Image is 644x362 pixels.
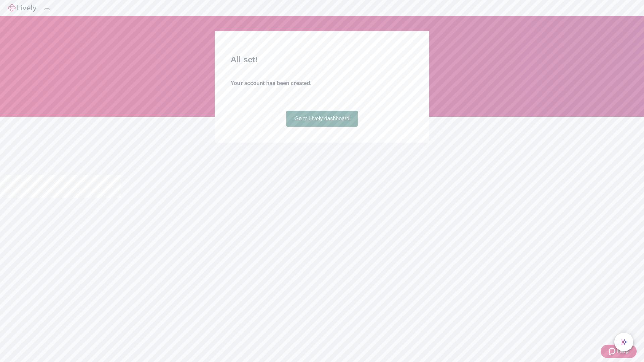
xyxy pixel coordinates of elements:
[621,339,627,345] svg: Lively AI Assistant
[8,4,36,12] img: Lively
[44,8,50,10] button: Log out
[231,79,413,87] h4: Your account has been created.
[614,333,633,351] button: chat
[601,345,637,358] button: Zendesk support iconHelp
[617,347,629,355] span: Help
[609,347,617,355] svg: Zendesk support icon
[286,111,358,127] a: Go to Lively dashboard
[231,54,413,66] h2: All set!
